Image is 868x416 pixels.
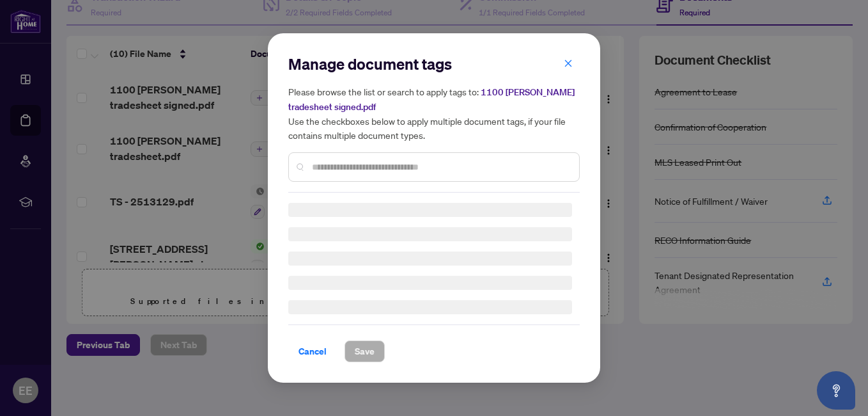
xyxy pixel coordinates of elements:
button: Open asap [817,371,855,410]
span: close [564,59,573,68]
span: Cancel [298,341,327,362]
h2: Manage document tags [288,54,580,74]
h5: Please browse the list or search to apply tags to: Use the checkboxes below to apply multiple doc... [288,84,580,142]
button: Cancel [288,340,337,362]
button: Save [345,340,385,362]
